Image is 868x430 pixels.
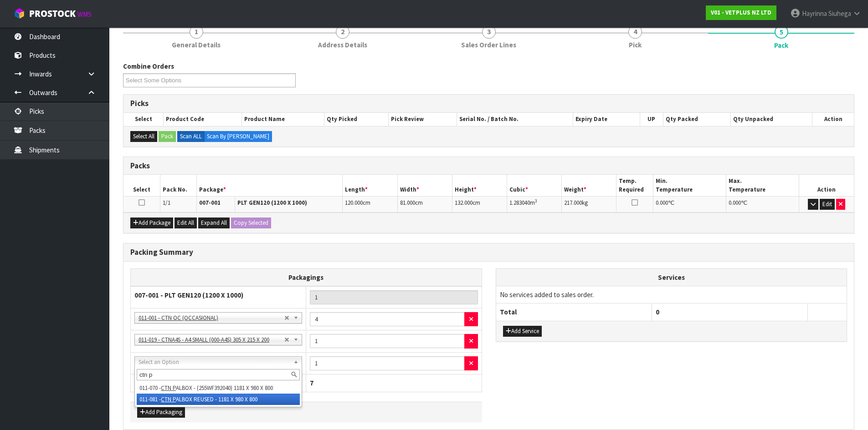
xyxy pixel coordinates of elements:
[139,357,290,368] span: Select an Option
[663,113,730,126] th: Qty Packed
[452,197,507,212] td: cm
[775,25,788,39] span: 5
[653,175,726,196] th: Min. Temperature
[726,175,799,196] th: Max. Temperature
[134,291,243,299] strong: 007-001 - PLT GEN120 (1200 X 1000)
[653,197,726,212] td: ℃
[343,175,397,196] th: Length
[123,175,160,196] th: Select
[130,99,847,108] h3: Picks
[562,175,616,196] th: Weight
[161,395,176,403] em: CTN P
[336,25,349,39] span: 2
[455,199,473,207] span: 132.000
[137,407,185,418] button: Add Packaging
[131,268,482,286] th: Packagings
[201,219,227,227] span: Expand All
[77,10,92,19] small: WMS
[726,197,799,212] td: ℃
[196,175,343,196] th: Package
[130,131,157,142] button: Select All
[177,131,205,142] label: Scan ALL
[137,382,300,394] li: 011-070 - ALBOX - (255WF392040) 1181 X 980 X 800
[310,379,313,387] span: 7
[343,197,397,212] td: cm
[29,8,76,20] span: ProStock
[564,199,582,207] span: 217.000
[123,61,174,71] label: Combine Orders
[242,113,324,126] th: Product Name
[820,199,835,210] button: Edit
[482,25,496,39] span: 3
[198,218,230,228] button: Expand All
[231,218,271,228] button: Copy Selected
[509,199,530,207] span: 1.283040
[573,113,640,126] th: Expiry Date
[130,218,173,228] button: Add Package
[397,175,452,196] th: Width
[397,197,452,212] td: cm
[175,218,197,228] button: Edit All
[389,113,457,126] th: Pick Review
[131,374,306,392] th: Total
[452,175,507,196] th: Height
[159,131,176,142] button: Pack
[130,162,847,170] h3: Packs
[503,326,542,337] button: Add Service
[457,113,573,126] th: Serial No. / Batch No.
[123,113,164,126] th: Select
[828,9,851,18] span: Siuhega
[139,313,284,324] span: 011-001 - CTN OC (OCCASIONAL)
[496,304,652,321] th: Total
[496,269,847,286] th: Services
[507,197,562,212] td: m
[345,199,363,207] span: 120.000
[199,199,221,207] strong: 007-001
[400,199,415,207] span: 81.000
[172,40,221,50] span: General Details
[774,40,788,50] span: Pack
[711,9,771,16] strong: V01 - VETPLUS NZ LTD
[562,197,616,212] td: kg
[799,175,854,196] th: Action
[616,175,653,196] th: Temp. Required
[137,394,300,405] li: 011-081 - ALBOX REUSED - 1181 X 980 X 800
[237,199,307,207] strong: PLT GEN120 (1200 X 1000)
[802,9,827,18] span: Hayrinna
[496,286,847,303] td: No services added to sales order.
[640,113,663,126] th: UP
[164,113,242,126] th: Product Code
[812,113,854,126] th: Action
[729,199,741,207] span: 0.000
[14,8,25,19] img: cube-alt.png
[656,308,659,316] span: 0
[629,40,642,50] span: Pick
[160,175,196,196] th: Pack No.
[535,198,537,204] sup: 3
[324,113,389,126] th: Qty Picked
[730,113,812,126] th: Qty Unpacked
[318,40,367,50] span: Address Details
[163,199,170,207] span: 1/1
[461,40,516,50] span: Sales Order Lines
[190,25,203,39] span: 1
[628,25,642,39] span: 4
[656,199,668,207] span: 0.000
[204,131,272,142] label: Scan By [PERSON_NAME]
[139,334,284,345] span: 011-019 - CTNA4S - A4 SMALL (000-A4S) 305 X 215 X 200
[507,175,562,196] th: Cubic
[161,384,176,392] em: CTN P
[706,5,776,20] a: V01 - VETPLUS NZ LTD
[130,248,847,257] h3: Packing Summary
